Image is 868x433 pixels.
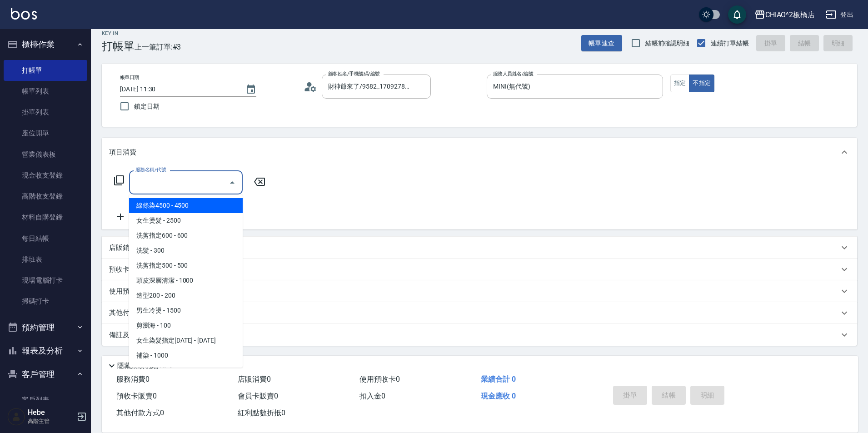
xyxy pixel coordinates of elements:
p: 預收卡販賣 [109,265,143,274]
span: 鎖定日期 [134,102,160,111]
p: 使用預收卡 [109,287,143,296]
p: 項目消費 [109,148,136,157]
h2: Key In [102,30,135,36]
a: 材料自購登錄 [4,207,87,228]
span: 女生燙髮 - 2500 [129,213,243,228]
p: 高階主管 [28,417,74,425]
span: 女生染髮指定[DATE] - [DATE] [129,333,243,348]
h3: 打帳單 [102,40,135,53]
div: 備註及來源 [102,324,857,346]
span: 造型200 - 200 [129,288,243,303]
span: 預收卡販賣 0 [116,392,157,400]
span: 洗髮 - 300 [129,243,243,258]
img: Person [7,408,25,426]
span: 洗剪指定600 - 600 [129,228,243,243]
span: 上一筆訂單:#3 [135,41,181,53]
span: 現金應收 0 [481,392,516,400]
button: save [728,5,746,24]
span: 扣入金 0 [359,392,385,400]
button: 登出 [822,6,857,23]
p: 店販銷售 [109,243,136,253]
a: 客戶列表 [4,389,87,410]
input: YYYY/MM/DD hh:mm [120,82,236,97]
button: 預約管理 [4,316,87,339]
div: 預收卡販賣 [102,259,857,280]
label: 帳單日期 [120,74,139,81]
button: 櫃檯作業 [4,33,87,56]
span: 業績合計 0 [481,375,516,383]
div: CHIAO^2板橋店 [765,9,815,20]
a: 現場電腦打卡 [4,270,87,291]
label: 服務人員姓名/編號 [493,70,533,77]
button: 帳單速查 [581,35,622,52]
a: 營業儀表板 [4,144,87,165]
span: 男生染髮指定 - 1500 [129,363,243,378]
span: 頭皮深層清潔 - 1000 [129,273,243,288]
span: 其他付款方式 0 [116,408,164,417]
a: 現金收支登錄 [4,165,87,186]
button: CHIAO^2板橋店 [751,5,819,24]
a: 排班表 [4,249,87,270]
button: 客戶管理 [4,363,87,386]
span: 使用預收卡 0 [359,375,400,383]
div: 其他付款方式入金可用餘額: 0 [102,302,857,324]
p: 備註及來源 [109,330,143,340]
span: 服務消費 0 [116,375,150,383]
label: 顧客姓名/手機號碼/編號 [328,70,380,77]
a: 座位開單 [4,123,87,144]
span: 連續打單結帳 [711,39,749,48]
div: 項目消費 [102,138,857,167]
button: 指定 [670,75,690,92]
span: 洗剪指定500 - 500 [129,258,243,273]
a: 掃碼打卡 [4,291,87,312]
span: 男生冷燙 - 1500 [129,303,243,318]
span: 剪瀏海 - 100 [129,318,243,333]
p: 隱藏業績明細 [117,361,158,371]
button: 不指定 [689,75,714,92]
a: 每日結帳 [4,228,87,249]
img: Logo [11,8,37,20]
span: 店販消費 0 [238,375,271,383]
div: 店販銷售 [102,237,857,259]
span: 紅利點數折抵 0 [238,408,285,417]
span: 線條染4500 - 4500 [129,198,243,213]
div: 使用預收卡 [102,280,857,302]
button: 報表及分析 [4,339,87,363]
a: 打帳單 [4,60,87,81]
button: Close [225,175,239,190]
label: 服務名稱/代號 [135,166,166,173]
p: 其他付款方式 [109,308,193,318]
a: 掛單列表 [4,102,87,123]
span: 會員卡販賣 0 [238,392,278,400]
a: 高階收支登錄 [4,186,87,207]
button: Choose date, selected date is 2025-08-15 [240,79,262,100]
span: 結帳前確認明細 [645,39,690,48]
a: 帳單列表 [4,81,87,102]
h5: Hebe [28,408,74,417]
span: 補染 - 1000 [129,348,243,363]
